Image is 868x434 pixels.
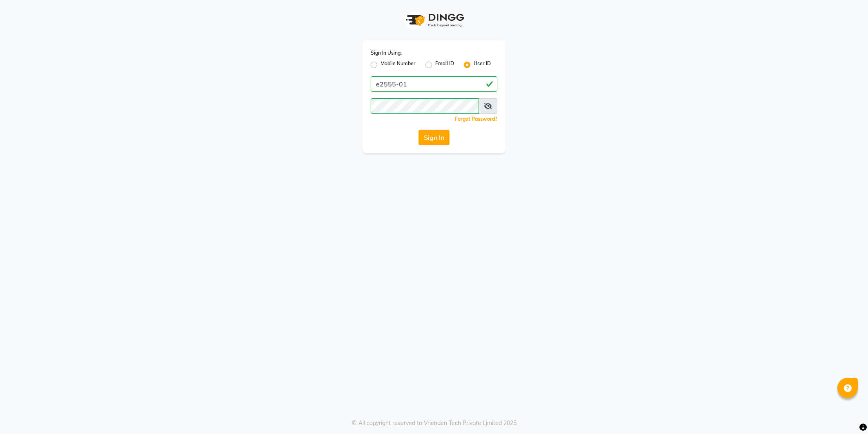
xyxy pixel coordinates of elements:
[401,8,467,32] img: logo1.svg
[435,60,454,70] label: Email ID
[371,49,402,57] label: Sign In Using:
[371,98,479,114] input: Username
[834,401,860,426] iframe: chat widget
[371,76,497,92] input: Username
[380,60,416,70] label: Mobile Number
[455,116,497,122] a: Forgot Password?
[418,130,450,145] button: Sign In
[474,60,491,70] label: User ID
